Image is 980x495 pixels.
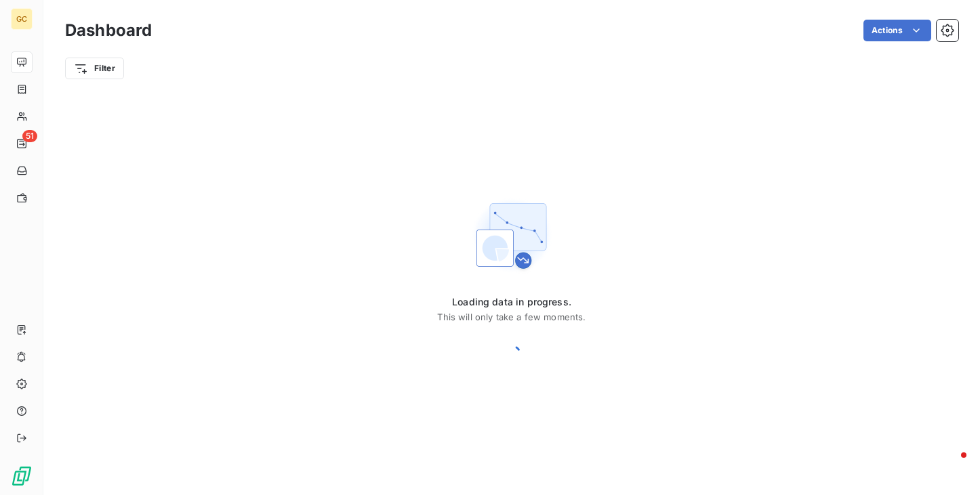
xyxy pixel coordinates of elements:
[934,449,966,481] iframe: Intercom live chat
[468,192,555,279] img: First time
[11,465,33,487] img: Logo LeanPay
[11,8,33,30] div: GC
[437,311,586,322] span: This will only take a few moments.
[65,58,124,79] button: Filter
[22,130,37,142] span: 51
[65,18,152,43] h3: Dashboard
[437,295,586,309] span: Loading data in progress.
[863,20,931,41] button: Actions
